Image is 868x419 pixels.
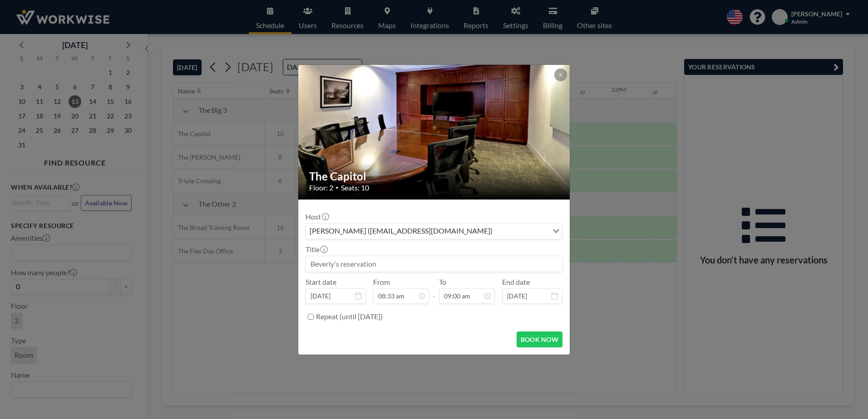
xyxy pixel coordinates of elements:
[306,278,336,287] label: Start date
[306,212,328,221] label: Host
[306,224,562,239] div: Search for option
[298,30,571,234] img: 537.jpg
[433,281,435,301] span: -
[306,245,327,254] label: Title
[316,312,383,321] label: Repeat (until [DATE])
[373,278,390,287] label: From
[439,278,446,287] label: To
[306,256,562,272] input: Beverly's reservation
[335,184,339,191] span: •
[309,170,560,183] h2: The Capitol
[308,225,494,237] span: [PERSON_NAME] ([EMAIL_ADDRESS][DOMAIN_NAME])
[309,183,333,192] span: Floor: 2
[341,183,369,192] span: Seats: 10
[517,331,562,347] button: BOOK NOW
[495,225,547,237] input: Search for option
[502,278,530,287] label: End date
